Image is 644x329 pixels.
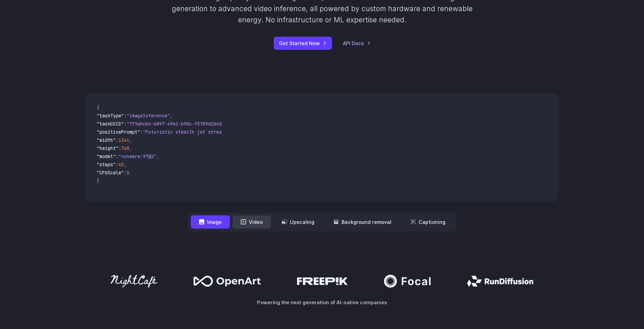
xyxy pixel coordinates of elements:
[116,161,118,168] span: :
[97,121,124,127] span: "taskUUID"
[118,145,121,151] span: :
[274,37,332,50] a: Get Started Now
[97,104,99,111] span: {
[97,137,116,143] span: "width"
[121,145,129,151] span: 768
[124,121,127,127] span: :
[127,113,170,119] span: "imageInference"
[116,137,118,143] span: :
[129,137,132,143] span: ,
[97,161,116,168] span: "steps"
[124,113,127,119] span: :
[129,145,132,151] span: ,
[124,170,127,176] span: :
[118,137,129,143] span: 1344
[118,161,124,168] span: 40
[97,178,99,184] span: }
[86,298,558,306] p: Powering the next generation of AI-native companies
[170,113,173,119] span: ,
[274,215,323,229] button: Upscaling
[118,153,157,159] span: "runware:97@2"
[157,153,159,159] span: ,
[402,215,454,229] button: Captioning
[97,153,116,159] span: "model"
[127,121,230,127] span: "7f3ebcb6-b897-49e1-b98c-f5789d2d40d7"
[127,170,129,176] span: 5
[97,170,124,176] span: "CFGScale"
[97,113,124,119] span: "taskType"
[140,129,143,135] span: :
[124,161,127,168] span: ,
[97,145,118,151] span: "height"
[233,215,271,229] button: Video
[97,129,140,135] span: "positivePrompt"
[343,39,371,47] a: API Docs
[143,129,390,135] span: "Futuristic stealth jet streaking through a neon-lit cityscape with glowing purple exhaust"
[325,215,400,229] button: Background removal
[116,153,118,159] span: :
[191,215,230,229] button: Image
